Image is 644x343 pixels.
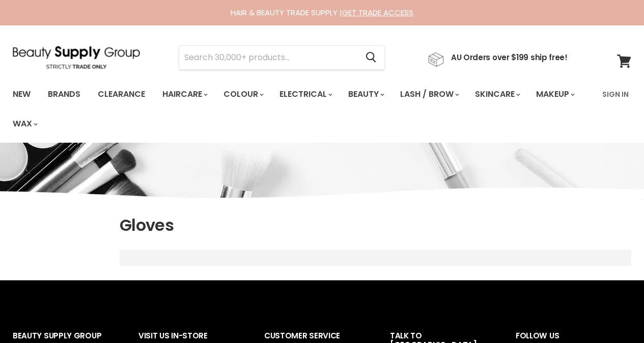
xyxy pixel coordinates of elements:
[5,113,44,135] a: Wax
[155,84,214,105] a: Haircare
[90,84,153,105] a: Clearance
[5,84,38,105] a: New
[357,46,384,69] button: Search
[5,80,596,139] ul: Main menu
[40,84,88,105] a: Brands
[179,45,385,70] form: Product
[216,84,270,105] a: Colour
[467,84,526,105] a: Skincare
[596,84,635,105] a: Sign In
[120,215,631,236] h1: Gloves
[593,295,634,333] iframe: Gorgias live chat messenger
[342,7,413,18] a: GET TRADE ACCESS
[341,84,390,105] a: Beauty
[528,84,581,105] a: Makeup
[393,84,465,105] a: Lash / Brow
[179,46,357,69] input: Search
[272,84,339,105] a: Electrical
